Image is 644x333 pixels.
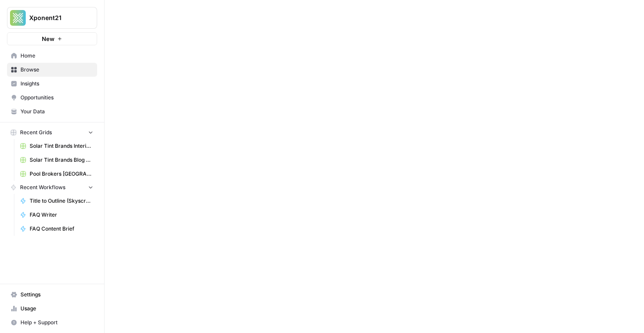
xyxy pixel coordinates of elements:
[7,316,97,330] button: Help + Support
[16,222,97,236] a: FAQ Content Brief
[42,34,54,43] span: New
[7,32,97,45] button: New
[20,129,52,136] span: Recent Grids
[30,156,93,164] span: Solar Tint Brands Blog Workflows
[30,211,93,219] span: FAQ Writer
[10,10,26,26] img: Xponent21 Logo
[7,63,97,77] a: Browse
[20,80,93,88] span: Insights
[20,66,93,74] span: Browse
[16,139,97,153] a: Solar Tint Brands Interior Page Content
[7,288,97,302] a: Settings
[20,108,93,116] span: Your Data
[20,319,93,326] span: Help + Support
[7,302,97,316] a: Usage
[20,183,65,191] span: Recent Workflows
[16,153,97,167] a: Solar Tint Brands Blog Workflows
[29,14,82,22] span: Xponent21
[7,49,97,63] a: Home
[30,142,93,150] span: Solar Tint Brands Interior Page Content
[16,167,97,181] a: Pool Brokers [GEOGRAPHIC_DATA]
[30,170,93,178] span: Pool Brokers [GEOGRAPHIC_DATA]
[16,208,97,222] a: FAQ Writer
[30,197,93,205] span: Title to Outline (Skyscraper Test)
[20,94,93,102] span: Opportunities
[7,91,97,105] a: Opportunities
[16,194,97,208] a: Title to Outline (Skyscraper Test)
[30,225,93,233] span: FAQ Content Brief
[7,105,97,119] a: Your Data
[20,52,93,60] span: Home
[7,126,97,139] button: Recent Grids
[7,7,97,29] button: Workspace: Xponent21
[20,291,93,299] span: Settings
[7,77,97,91] a: Insights
[7,181,97,194] button: Recent Workflows
[20,305,93,313] span: Usage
